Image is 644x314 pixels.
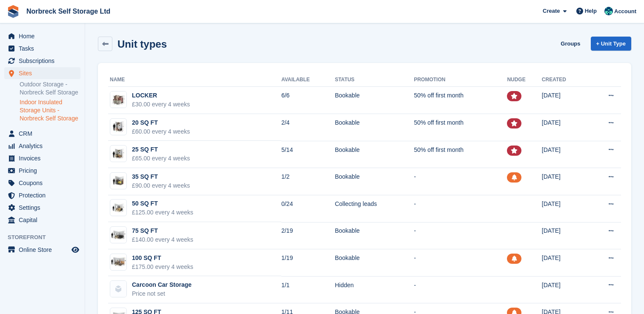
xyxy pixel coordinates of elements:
td: [DATE] [542,276,587,303]
a: menu [4,55,80,67]
td: Bookable [335,168,414,195]
td: Bookable [335,141,414,168]
td: [DATE] [542,114,587,141]
h2: Unit types [117,38,167,50]
div: £175.00 every 4 weeks [132,263,193,271]
span: Capital [19,214,70,226]
td: - [414,249,507,277]
td: [DATE] [542,141,587,168]
span: Tasks [19,43,70,54]
a: menu [4,67,80,79]
div: £90.00 every 4 weeks [132,181,190,190]
a: menu [4,152,80,164]
a: menu [4,140,80,152]
img: 35-sqft-unit.jpg [110,175,126,187]
td: - [414,195,507,223]
a: Norbreck Self Storage Ltd [23,4,114,18]
img: 25-sqft-unit.jpg [110,148,126,160]
td: 0/24 [281,195,335,223]
span: Help [585,7,597,15]
a: Outdoor Storage - Norbreck Self Storage [20,80,80,97]
div: LOCKER [132,91,190,100]
div: £30.00 every 4 weeks [132,100,190,109]
a: Preview store [70,245,80,255]
td: 6/6 [281,87,335,114]
td: 50% off first month [414,114,507,141]
td: Bookable [335,249,414,277]
td: Bookable [335,87,414,114]
td: - [414,276,507,303]
th: Created [542,73,587,87]
td: [DATE] [542,195,587,223]
img: 50-sqft-unit.jpg [110,202,126,214]
td: 5/14 [281,141,335,168]
span: Sites [19,67,70,79]
a: menu [4,177,80,189]
td: 50% off first month [414,87,507,114]
a: menu [4,165,80,177]
span: Pricing [19,165,70,177]
td: Collecting leads [335,195,414,223]
div: £60.00 every 4 weeks [132,127,190,136]
span: Invoices [19,152,70,164]
td: 2/19 [281,222,335,249]
a: + Unit Type [591,37,631,51]
td: [DATE] [542,168,587,195]
td: - [414,168,507,195]
div: Carcoon Car Storage [132,280,192,289]
th: Name [108,73,281,87]
a: menu [4,244,80,256]
img: 100-sqft-unit.jpg [110,256,126,268]
div: 25 SQ FT [132,145,190,154]
img: 75-sqft-unit.jpg [110,229,126,241]
div: 20 SQ FT [132,118,190,127]
th: Promotion [414,73,507,87]
th: Status [335,73,414,87]
div: £140.00 every 4 weeks [132,235,193,244]
td: 50% off first month [414,141,507,168]
span: Protection [19,189,70,201]
a: Groups [557,37,584,51]
div: £125.00 every 4 weeks [132,208,193,217]
div: £65.00 every 4 weeks [132,154,190,163]
th: Available [281,73,335,87]
div: Price not set [132,289,192,298]
span: CRM [19,128,70,140]
div: 35 SQ FT [132,172,190,181]
img: Sally King [604,7,613,15]
img: stora-icon-8386f47178a22dfd0bd8f6a31ec36ba5ce8667c1dd55bd0f319d3a0aa187defe.svg [7,5,20,18]
a: menu [4,30,80,42]
img: 20-sqft-unit.jpg [110,120,126,133]
td: [DATE] [542,249,587,277]
td: Bookable [335,222,414,249]
td: - [414,222,507,249]
img: blank-unit-type-icon-ffbac7b88ba66c5e286b0e438baccc4b9c83835d4c34f86887a83fc20ec27e7b.svg [110,281,126,297]
div: 100 SQ FT [132,254,193,263]
div: 75 SQ FT [132,226,193,235]
span: Home [19,30,70,42]
span: Coupons [19,177,70,189]
a: Indoor Insulated Storage Units - Norbreck Self Storage [20,98,80,123]
td: 1/19 [281,249,335,277]
a: menu [4,189,80,201]
span: Account [614,7,636,16]
a: menu [4,202,80,214]
a: menu [4,43,80,54]
td: [DATE] [542,222,587,249]
td: 1/2 [281,168,335,195]
a: menu [4,128,80,140]
span: Create [543,7,560,15]
span: Analytics [19,140,70,152]
th: Nudge [507,73,541,87]
td: 1/1 [281,276,335,303]
span: Subscriptions [19,55,70,67]
span: Settings [19,202,70,214]
td: Bookable [335,114,414,141]
td: [DATE] [542,87,587,114]
div: 50 SQ FT [132,199,193,208]
td: Hidden [335,276,414,303]
img: Locker%20Medium%201m%20(002).jpg [110,91,126,108]
span: Online Store [19,244,70,256]
td: 2/4 [281,114,335,141]
a: menu [4,214,80,226]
